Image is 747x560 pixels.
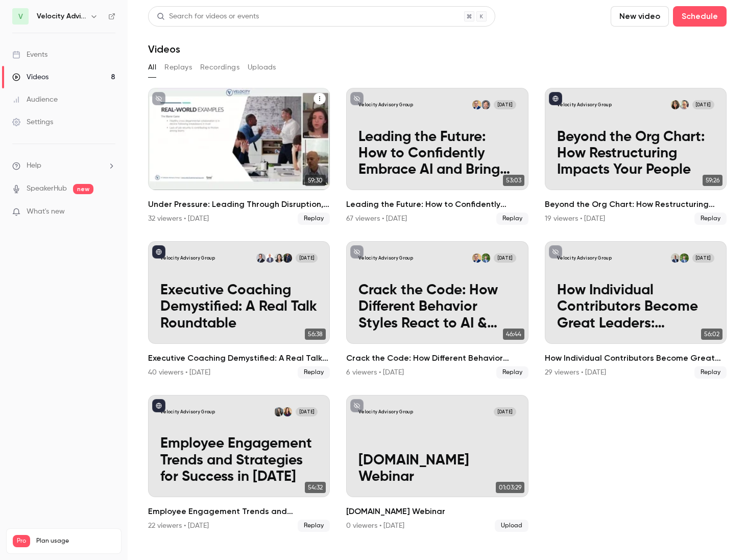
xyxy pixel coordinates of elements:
div: Settings [12,117,53,127]
img: Dr. James Smith, Jr. [283,253,292,263]
span: Replay [694,213,727,225]
h2: Leading the Future: How to Confidently Embrace AI and Bring Your Team Along [346,198,528,211]
a: Velocity Advisory Group[DATE][DOMAIN_NAME] Webinar01:03:29[DOMAIN_NAME] Webinar0 viewers • [DATE]... [346,395,528,532]
h2: [DOMAIN_NAME] Webinar [346,505,528,518]
span: [DATE] [296,253,318,263]
img: David Schlosser [680,100,689,109]
button: Replays [164,59,192,76]
img: Bob Weinhold [266,253,275,263]
a: SpeakerHub [27,183,67,194]
h1: Videos [148,43,180,55]
a: Velocity Advisory GroupDr. James Smith, Jr.Tricia SeitzBob WeinholdAndy Glab[DATE]Executive Coach... [148,241,330,378]
h6: Velocity Advisory Group [37,11,86,21]
span: 59:30 [305,175,326,186]
a: 59:30Under Pressure: Leading Through Disruption, Overload, and Change32 viewers • [DATE]Replay [148,88,330,225]
span: Help [27,160,41,171]
p: Crack the Code: How Different Behavior Styles React to AI & Change [358,282,516,332]
button: unpublished [350,399,364,412]
iframe: Noticeable Trigger [103,207,115,217]
h2: Executive Coaching Demystified: A Real Talk Roundtable [148,352,330,364]
p: Velocity Advisory Group [358,255,413,261]
span: Replay [496,213,528,225]
img: Andy Glab [256,253,266,263]
button: unpublished [152,92,165,105]
span: Replay [298,213,330,225]
img: Ryan Payne [680,253,689,263]
li: Employee Engagement Trends and Strategies for Success in 2025 [148,395,330,532]
span: 59:26 [703,175,722,186]
li: help-dropdown-opener [12,160,115,171]
span: [DATE] [494,253,516,263]
h2: Employee Engagement Trends and Strategies for Success in [DATE] [148,505,330,518]
li: HR.com Webinar [346,395,528,532]
button: New video [611,6,669,27]
span: [DATE] [494,100,516,109]
div: Videos [12,72,49,82]
section: Videos [148,6,727,554]
img: Dan Silvert [472,100,481,109]
div: 22 viewers • [DATE] [148,521,209,531]
li: Crack the Code: How Different Behavior Styles React to AI & Change [346,241,528,378]
button: published [549,92,562,105]
div: 6 viewers • [DATE] [346,367,404,378]
img: Joe Witte [671,253,680,263]
span: [DATE] [296,407,318,416]
p: Velocity Advisory Group [557,102,612,108]
a: Velocity Advisory GroupAbbie MoodAmanda Nichols[DATE]Employee Engagement Trends and Strategies fo... [148,395,330,532]
span: [DATE] [494,407,516,416]
span: [DATE] [692,253,714,263]
a: Velocity Advisory GroupRyan PayneJoe Witte[DATE]How Individual Contributors Become Great Leaders:... [545,241,727,378]
p: How Individual Contributors Become Great Leaders: Empowering New Managers for Success [557,282,714,332]
img: Amanda Nichols [274,407,283,416]
p: Beyond the Org Chart: How Restructuring Impacts Your People [557,129,714,178]
li: How Individual Contributors Become Great Leaders: Empowering New Managers for Success [545,241,727,378]
img: Dan Silvert [472,253,481,263]
a: Velocity Advisory GroupRyan PayneDan Silvert[DATE]Crack the Code: How Different Behavior Styles R... [346,241,528,378]
span: Replay [694,366,727,379]
li: Executive Coaching Demystified: A Real Talk Roundtable [148,241,330,378]
span: [DATE] [692,100,714,109]
div: 67 viewers • [DATE] [346,214,407,224]
div: 32 viewers • [DATE] [148,214,209,224]
div: 19 viewers • [DATE] [545,214,605,224]
h2: Crack the Code: How Different Behavior Styles React to AI & Change [346,352,528,364]
span: V [18,11,23,22]
span: What's new [27,206,65,217]
span: Replay [298,366,330,379]
p: Leading the Future: How to Confidently Embrace AI and Bring Your Team Along [358,129,516,178]
p: Velocity Advisory Group [160,409,215,415]
li: Beyond the Org Chart: How Restructuring Impacts Your People [545,88,727,225]
span: 56:38 [305,329,326,340]
a: Velocity Advisory GroupWes BoggsDan Silvert[DATE]Leading the Future: How to Confidently Embrace A... [346,88,528,225]
button: Uploads [248,59,276,76]
h2: Under Pressure: Leading Through Disruption, Overload, and Change [148,198,330,211]
h2: How Individual Contributors Become Great Leaders: Empowering New Managers for Success [545,352,727,364]
div: 40 viewers • [DATE] [148,367,210,378]
p: Velocity Advisory Group [358,409,413,415]
div: Search for videos or events [157,11,259,22]
h2: Beyond the Org Chart: How Restructuring Impacts Your People [545,198,727,211]
p: Executive Coaching Demystified: A Real Talk Roundtable [160,282,318,332]
button: unpublished [350,92,364,105]
p: [DOMAIN_NAME] Webinar [358,452,516,485]
span: Pro [13,535,30,547]
button: All [148,59,156,76]
span: 53:03 [503,175,524,186]
img: Ryan Payne [481,253,491,263]
span: 54:32 [305,482,326,493]
div: 0 viewers • [DATE] [346,521,404,531]
img: Wes Boggs [481,100,491,109]
div: Audience [12,95,58,105]
p: Velocity Advisory Group [160,255,215,261]
img: Tricia Seitz [274,253,283,263]
div: 29 viewers • [DATE] [545,367,606,378]
button: unpublished [350,245,364,259]
p: Velocity Advisory Group [358,102,413,108]
div: Events [12,50,47,60]
p: Velocity Advisory Group [557,255,612,261]
button: Recordings [200,59,239,76]
span: Replay [496,366,528,379]
span: Replay [298,520,330,532]
span: 01:03:29 [496,482,524,493]
li: Leading the Future: How to Confidently Embrace AI and Bring Your Team Along [346,88,528,225]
